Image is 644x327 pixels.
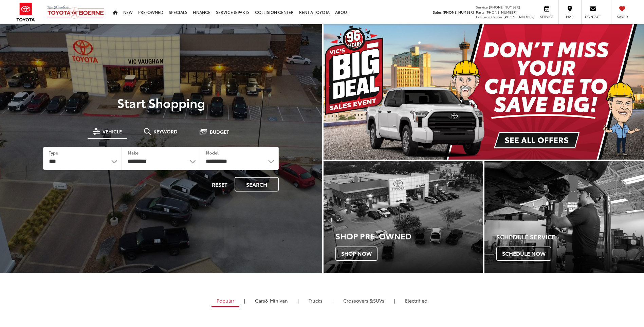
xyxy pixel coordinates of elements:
[242,297,247,304] li: |
[485,10,517,15] span: [PHONE_NUMBER]
[296,297,300,304] li: |
[47,5,105,19] img: Vic Vaughan Toyota of Boerne
[585,14,601,19] span: Contact
[476,14,502,19] span: Collision Center
[206,177,233,192] button: Reset
[433,10,442,15] span: Sales
[476,4,488,10] span: Service
[324,161,483,273] a: Shop Pre-Owned Shop Now
[615,14,630,19] span: Saved
[335,231,483,240] h3: Shop Pre-Owned
[128,150,139,156] label: Make
[489,4,520,10] span: [PHONE_NUMBER]
[206,150,219,156] label: Model
[303,295,328,306] a: Trucks
[153,129,178,134] span: Keyword
[400,295,433,306] a: Electrified
[496,247,551,261] span: Schedule Now
[250,295,293,306] a: Cars
[211,295,239,307] a: Popular
[539,14,554,19] span: Service
[265,297,288,304] span: & Minivan
[331,297,335,304] li: |
[210,129,229,134] span: Budget
[235,177,279,192] button: Search
[503,14,535,19] span: [PHONE_NUMBER]
[103,129,122,134] span: Vehicle
[476,10,484,15] span: Parts
[324,161,483,273] div: Toyota
[335,247,378,261] span: Shop Now
[484,161,644,273] div: Toyota
[49,150,58,156] label: Type
[562,14,577,19] span: Map
[484,161,644,273] a: Schedule Service Schedule Now
[338,295,389,306] a: SUVs
[496,234,644,240] h4: Schedule Service
[392,297,397,304] li: |
[343,297,373,304] span: Crossovers &
[29,96,294,109] p: Start Shopping
[443,10,474,15] span: [PHONE_NUMBER]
